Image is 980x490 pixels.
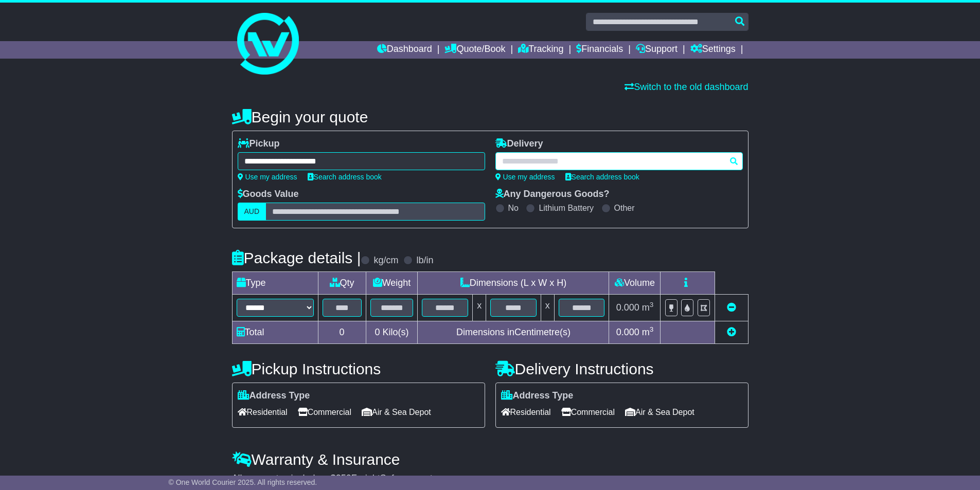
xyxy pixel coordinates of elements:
label: Pickup [238,138,280,150]
a: Use my address [238,173,297,181]
label: kg/cm [373,255,398,266]
span: 0.000 [616,302,639,313]
a: Add new item [727,327,736,337]
a: Financials [576,41,623,59]
label: No [508,203,519,213]
sup: 3 [650,301,654,308]
td: Volume [609,272,661,295]
span: m [642,327,654,337]
td: x [541,295,554,321]
span: Commercial [561,404,615,420]
label: Address Type [501,390,574,402]
label: Delivery [495,138,543,150]
a: Quote/Book [444,41,505,59]
h4: Package details | [232,249,361,266]
a: Remove this item [727,302,736,313]
label: Other [614,203,635,213]
span: Air & Sea Depot [625,404,694,420]
a: Support [636,41,678,59]
span: Commercial [298,404,351,420]
span: m [642,302,654,313]
label: Goods Value [238,189,299,200]
a: Search address book [565,173,639,181]
label: Address Type [238,390,310,402]
typeahead: Please provide city [495,152,743,170]
td: Total [232,321,318,344]
a: Settings [690,41,736,59]
td: Dimensions (L x W x H) [418,272,609,295]
td: Dimensions in Centimetre(s) [418,321,609,344]
label: AUD [238,203,266,221]
span: 250 [336,473,351,483]
span: Residential [501,404,551,420]
label: lb/in [416,255,433,266]
td: 0 [318,321,366,344]
td: Kilo(s) [366,321,418,344]
span: 0 [375,327,380,337]
label: Any Dangerous Goods? [495,189,610,200]
sup: 3 [650,325,654,333]
td: Qty [318,272,366,295]
a: Switch to the old dashboard [625,82,748,92]
span: Residential [238,404,288,420]
span: © One World Courier 2025. All rights reserved. [169,478,317,486]
div: All our quotes include a $ FreightSafe warranty. [232,473,749,484]
span: 0.000 [616,327,639,337]
h4: Begin your quote [232,108,749,125]
span: Air & Sea Depot [362,404,431,420]
td: x [473,295,486,321]
a: Tracking [518,41,563,59]
h4: Delivery Instructions [495,360,749,377]
a: Dashboard [377,41,432,59]
label: Lithium Battery [539,203,594,213]
h4: Pickup Instructions [232,360,485,377]
a: Search address book [308,173,382,181]
h4: Warranty & Insurance [232,451,749,468]
a: Use my address [495,173,555,181]
td: Type [232,272,318,295]
td: Weight [366,272,418,295]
